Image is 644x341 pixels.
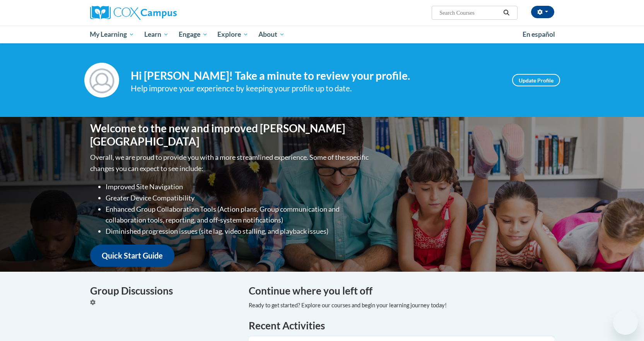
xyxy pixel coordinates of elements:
h4: Group Discussions [90,283,237,298]
span: My Learning [90,30,134,39]
li: Improved Site Navigation [106,181,371,192]
h1: Recent Activities [249,319,554,332]
div: Main menu [79,26,566,43]
img: Cox Campus [90,6,177,20]
a: Quick Start Guide [90,245,174,267]
span: Learn [144,30,169,39]
p: Overall, we are proud to provide you with a more streamlined experience. Some of the specific cha... [90,152,371,174]
button: Account Settings [531,6,554,18]
h4: Continue where you left off [249,283,554,298]
span: Engage [179,30,208,39]
button: Search [501,8,512,17]
li: Greater Device Compatibility [106,192,371,204]
input: Search Courses [439,8,501,17]
span: About [258,30,285,39]
div: Help improve your experience by keeping your profile up to date. [131,82,501,95]
iframe: Button to launch messaging window [613,310,638,335]
h4: Hi [PERSON_NAME]! Take a minute to review your profile. [131,69,501,82]
span: En español [523,30,555,38]
a: Learn [139,26,174,43]
h1: Welcome to the new and improved [PERSON_NAME][GEOGRAPHIC_DATA] [90,122,371,148]
a: Cox Campus [90,6,237,20]
a: My Learning [85,26,140,43]
li: Diminished progression issues (site lag, video stalling, and playback issues) [106,226,371,237]
a: Engage [174,26,213,43]
img: Profile Image [84,63,119,98]
a: Update Profile [512,74,560,86]
span: Explore [217,30,248,39]
li: Enhanced Group Collaboration Tools (Action plans, Group communication and collaboration tools, re... [106,204,371,226]
a: About [253,26,290,43]
a: En español [518,26,560,43]
a: Explore [212,26,253,43]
